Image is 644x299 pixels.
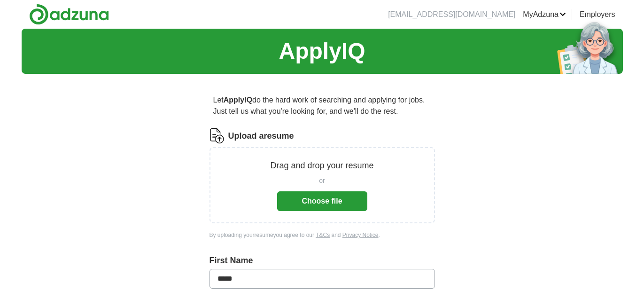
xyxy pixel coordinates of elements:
[209,128,225,143] img: CV Icon
[388,9,515,20] li: [EMAIL_ADDRESS][DOMAIN_NAME]
[342,232,379,238] a: Privacy Notice
[319,176,325,186] span: or
[270,159,373,172] p: Drag and drop your resume
[29,4,109,25] img: Adzuna logo
[523,9,566,20] a: MyAdzuna
[279,34,365,68] h1: ApplyIQ
[224,96,252,104] strong: ApplyIQ
[209,91,435,121] p: Let do the hard work of searching and applying for jobs. Just tell us what you're looking for, an...
[209,231,435,239] div: By uploading your resume you agree to our and .
[316,232,330,238] a: T&Cs
[228,130,294,142] label: Upload a resume
[209,254,435,267] label: First Name
[580,9,615,20] a: Employers
[277,191,367,211] button: Choose file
